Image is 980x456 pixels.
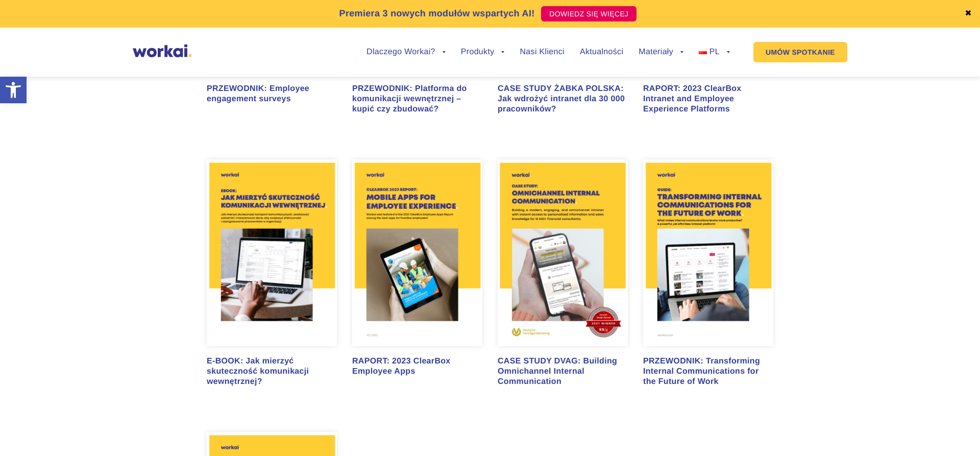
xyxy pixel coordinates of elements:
[199,152,345,400] a: E-BOOK: Jak mierzyć skuteczność komunikacji wewnętrznej?
[541,6,636,21] a: DOWIEDZ SIĘ WIĘCEJ
[490,152,635,400] a: CASE STUDY DVAG: Building Omnichannel Internal Communication
[520,48,564,56] a: Nasi Klienci
[580,48,623,56] a: Aktualności
[498,356,628,387] div: CASE STUDY DVAG: Building Omnichannel Internal Communication
[345,152,490,400] a: RAPORT: 2023 ClearBox Employee Apps
[753,42,847,62] a: UMÓW SPOTKANIE
[461,48,505,56] a: Produkty
[498,84,628,115] div: CASE STUDY ŻABKA POLSKA: Jak wdrożyć intranet dla 30 000 pracowników?
[965,10,972,18] a: ✖
[339,7,535,20] p: Premiera 3 nowych modułów wspartych AI!
[709,48,720,56] span: PL
[366,48,446,56] a: Dlaczego Workai?
[207,356,337,387] div: E-BOOK: Jak mierzyć skuteczność komunikacji wewnętrznej?
[643,356,773,387] div: PRZEWODNIK: Transforming Internal Communications for the Future of Work
[352,84,482,115] div: PRZEWODNIK: Platforma do komunikacji wewnętrznej – kupić czy zbudować?
[352,356,482,377] div: RAPORT: 2023 ClearBox Employee Apps
[635,152,781,400] a: PRZEWODNIK: Transforming Internal Communications for the Future of Work
[639,48,683,56] a: Materiały
[207,84,337,104] div: PRZEWODNIK: Employee engagement surveys
[643,84,773,115] div: RAPORT: 2023 ClearBox Intranet and Employee Experience Platforms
